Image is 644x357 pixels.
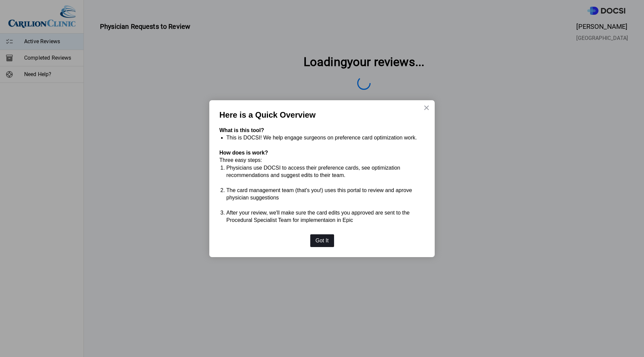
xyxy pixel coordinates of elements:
p: Here is a Quick Overview [219,110,425,120]
button: Got It [310,234,334,247]
li: After your review, we'll make sure the card edits you approved are sent to the Procedural Special... [226,209,425,224]
li: This is DOCSI! We help engage surgeons on preference card optimization work. [226,134,425,141]
li: The card management team (that's you!) uses this portal to review and aprove physician suggestions [226,187,425,202]
strong: How does is work? [219,150,268,156]
button: Close [423,102,430,113]
p: Three easy steps: [219,157,425,164]
strong: What is this tool? [219,127,264,133]
li: Physicians use DOCSI to access their preference cards, see optimization recommendations and sugge... [226,164,425,179]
